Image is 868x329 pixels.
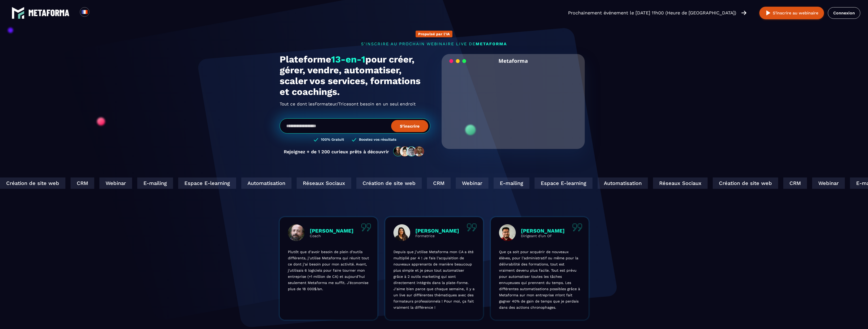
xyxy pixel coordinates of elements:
div: Webinar [95,177,128,189]
p: [PERSON_NAME] [521,228,565,234]
p: Formatrice [415,234,459,238]
p: Rejoignez + de 1 200 curieux prêts à découvrir [284,149,389,154]
p: s'inscrire au prochain webinaire live de [280,41,589,46]
img: community-people [392,146,426,157]
img: profile [499,224,516,241]
h1: Plateforme pour créer, gérer, vendre, automatiser, scaler vos services, formations et coachings. [280,54,430,97]
h3: 100% Gratuit [321,137,344,142]
img: play [765,10,771,16]
p: [PERSON_NAME] [415,228,459,234]
div: Automatisation [593,177,643,189]
button: S’inscrire [391,120,428,132]
div: E-mailing [133,177,169,189]
p: Dirigeant d'un OF [521,234,565,238]
img: logo [28,10,70,16]
p: [PERSON_NAME] [310,228,354,234]
img: checked [314,137,318,142]
div: Automatisation [237,177,287,189]
img: profile [288,224,305,241]
span: METAFORMA [476,41,507,46]
p: Depuis que j’utilise Metaforma mon CA a été multiplié par 4 ! Je fais l’acquisition de nouveaux a... [393,249,475,310]
div: Webinar [808,177,840,189]
h3: Boostez vos résultats [359,137,396,142]
span: Formateur/Trices [315,100,351,108]
a: Connexion [828,7,860,19]
img: checked [352,137,356,142]
img: quote [467,224,477,231]
h2: Tout ce dont les ont besoin en un seul endroit [280,100,430,108]
div: Réseaux Sociaux [292,177,347,189]
p: Coach [310,234,354,238]
h2: Metaforma [499,54,528,68]
img: fr [81,9,88,15]
div: Espace E-learning [530,177,588,189]
p: Propulsé par l'IA [418,32,450,36]
img: profile [393,224,410,241]
div: CRM [423,177,446,189]
div: Création de site web [708,177,774,189]
div: E-mailing [489,177,525,189]
img: arrow-right [741,10,746,16]
img: logo [12,6,24,19]
button: S’inscrire au webinaire [759,7,824,19]
p: Prochainement événement le [DATE] 11h00 (Heure de [GEOGRAPHIC_DATA]) [568,9,736,16]
div: Création de site web [352,177,417,189]
div: Webinar [451,177,484,189]
input: Search for option [94,10,98,16]
div: Espace E-learning [174,177,232,189]
div: CRM [66,177,90,189]
span: 13-en-1 [331,54,365,65]
img: loading [449,59,466,64]
p: Que ça soit pour acquérir de nouveaux élèves, pour l’administratif ou même pour la délivrabilité ... [499,249,580,310]
div: Réseaux Sociaux [649,177,703,189]
div: CRM [779,177,803,189]
img: quote [361,224,371,231]
img: quote [572,224,582,231]
div: Search for option [89,7,102,19]
p: Plutôt que d’avoir besoin de plein d’outils différents, j’utilise Metaforma qui réunit tout ce do... [288,249,369,292]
